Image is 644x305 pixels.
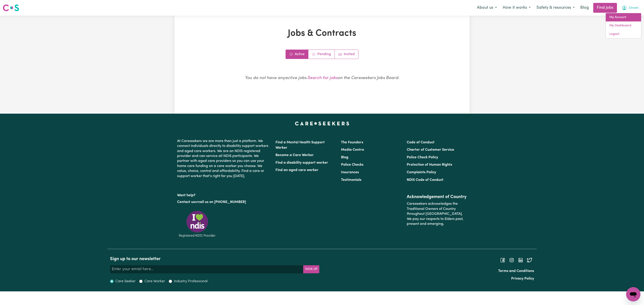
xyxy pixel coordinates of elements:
[110,265,303,273] input: Enter your email here...
[511,277,534,280] a: Privacy Policy
[626,287,640,301] iframe: Button to launch messaging window, conversation in progress
[407,200,467,228] p: Careseekers acknowledges the Traditional Owners of Country throughout [GEOGRAPHIC_DATA]. We pay o...
[578,3,591,13] a: Blog
[3,4,19,12] img: Careseekers logo
[275,141,325,150] a: Find a Mental Health Support Worker
[202,28,442,39] h1: Jobs & Contracts
[498,269,534,273] a: Terms and Conditions
[629,6,638,10] span: Dinesh
[341,171,359,174] a: Insurances
[275,168,318,172] a: Find an aged care worker
[407,141,434,144] a: Code of Conduct
[335,50,358,59] a: Job invitations
[407,148,454,152] a: Charter of Customer Service
[3,3,19,13] a: Careseekers logo
[341,148,364,152] a: Media Centre
[518,258,523,262] a: Follow Careseekers on LinkedIn
[606,13,641,39] div: My Account
[308,50,335,59] a: Contracts pending review
[177,198,270,206] p: or
[534,3,578,13] button: Safety & resources
[527,258,532,262] a: Follow Careseekers on Twitter
[474,3,500,13] button: About us
[177,210,217,238] img: Registered NDIS provider
[144,279,165,284] label: Care Worker
[606,21,641,30] a: My Dashboard
[275,161,328,165] a: Find a disability support worker
[407,194,467,200] h2: Acknowledgement of Country
[500,3,534,13] button: How it works
[177,191,270,198] p: Want help?
[500,258,505,262] a: Follow Careseekers on Facebook
[341,163,363,167] a: Police Checks
[407,178,443,182] a: NDIS Code of Conduct
[115,279,136,284] label: Care Seeker
[606,13,641,22] a: My Account
[275,153,314,157] a: Become a Care Worker
[341,141,363,144] a: The Founders
[509,258,514,262] a: Follow Careseekers on Instagram
[286,50,308,59] a: Active jobs
[341,178,361,182] a: Testimonials
[407,171,436,174] a: Complaints Policy
[341,156,348,159] a: Blog
[295,122,349,125] a: Careseekers home page
[245,76,399,80] em: You do not have any active jobs . on the Careseekers Jobs Board.
[174,279,208,284] label: Industry Professional
[407,163,452,167] a: Protection of Human Rights
[177,200,195,204] a: Contact us
[407,156,438,159] a: Police Check Policy
[177,137,270,180] p: At Careseekers we are more than just a platform. We connect individuals directly to disability su...
[606,30,641,38] a: Logout
[593,3,617,13] a: Find jobs
[303,265,319,273] button: Subscribe
[198,200,246,204] a: call us on [PHONE_NUMBER]
[619,3,641,13] button: My Account
[307,76,338,80] a: Search for jobs
[110,256,319,262] h2: Sign up to our newsletter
